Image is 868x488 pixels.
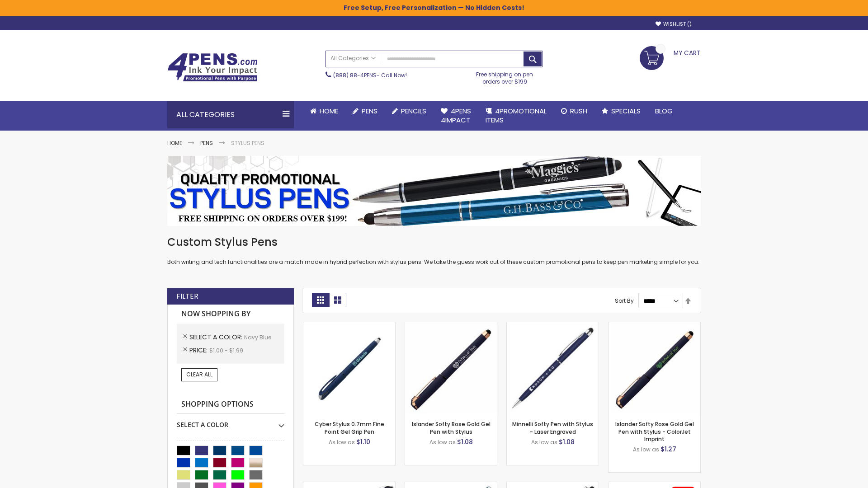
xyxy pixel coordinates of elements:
strong: Grid [312,293,329,307]
div: Free shipping on pen orders over $199 [467,67,543,85]
span: Pens [362,106,377,116]
a: Cyber Stylus 0.7mm Fine Point Gel Grip Pen-Navy Blue [303,322,395,329]
a: Pens [200,139,213,147]
a: Islander Softy Rose Gold Gel Pen with Stylus - ColorJet Imprint-Navy Blue [609,322,700,329]
span: 4Pens 4impact [441,106,471,125]
div: All Categories [167,101,294,128]
span: $1.08 [457,437,473,446]
a: Cyber Stylus 0.7mm Fine Point Gel Grip Pen [315,420,384,435]
img: Stylus Pens [167,156,701,226]
a: Rush [554,101,594,121]
a: 4PROMOTIONALITEMS [478,101,554,131]
a: Wishlist [656,21,692,28]
a: All Categories [326,51,380,66]
img: Minnelli Softy Pen with Stylus - Laser Engraved-Navy Blue [507,322,599,414]
a: Blog [648,101,680,121]
span: Clear All [186,371,212,378]
img: Islander Softy Rose Gold Gel Pen with Stylus - ColorJet Imprint-Navy Blue [609,322,700,414]
div: Select A Color [177,414,284,429]
span: $1.08 [559,437,575,446]
span: $1.00 - $1.99 [209,347,243,354]
img: Islander Softy Rose Gold Gel Pen with Stylus-Navy Blue [405,322,497,414]
a: (888) 88-4PENS [333,71,377,79]
strong: Now Shopping by [177,305,284,324]
span: As low as [429,438,456,446]
span: 4PROMOTIONAL ITEMS [486,106,547,125]
span: Price [189,346,209,355]
img: Cyber Stylus 0.7mm Fine Point Gel Grip Pen-Navy Blue [303,322,395,414]
a: Pens [345,101,385,121]
span: As low as [329,438,355,446]
span: Navy Blue [244,333,271,341]
a: Minnelli Softy Pen with Stylus - Laser Engraved [512,420,593,435]
span: All Categories [330,55,376,62]
span: As low as [633,446,659,453]
strong: Shopping Options [177,395,284,414]
span: Home [320,106,338,116]
img: 4Pens Custom Pens and Promotional Products [167,53,258,82]
label: Sort By [615,297,634,305]
span: Select A Color [189,333,244,342]
a: Minnelli Softy Pen with Stylus - Laser Engraved-Navy Blue [507,322,599,329]
strong: Filter [176,291,198,301]
strong: Stylus Pens [231,139,264,147]
span: Pencils [401,106,426,116]
div: Both writing and tech functionalities are a match made in hybrid perfection with stylus pens. We ... [167,235,701,266]
span: $1.27 [660,445,676,454]
a: Home [167,139,182,147]
a: Clear All [181,368,217,381]
a: Specials [594,101,648,121]
span: Specials [611,106,641,116]
a: 4Pens4impact [434,101,478,131]
span: - Call Now! [333,71,407,79]
span: As low as [531,438,557,446]
span: Blog [655,106,673,116]
span: Rush [570,106,587,116]
span: $1.10 [356,437,370,446]
a: Home [303,101,345,121]
a: Islander Softy Rose Gold Gel Pen with Stylus-Navy Blue [405,322,497,329]
a: Pencils [385,101,434,121]
a: Islander Softy Rose Gold Gel Pen with Stylus - ColorJet Imprint [615,420,694,442]
h1: Custom Stylus Pens [167,235,701,249]
a: Islander Softy Rose Gold Gel Pen with Stylus [412,420,491,435]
